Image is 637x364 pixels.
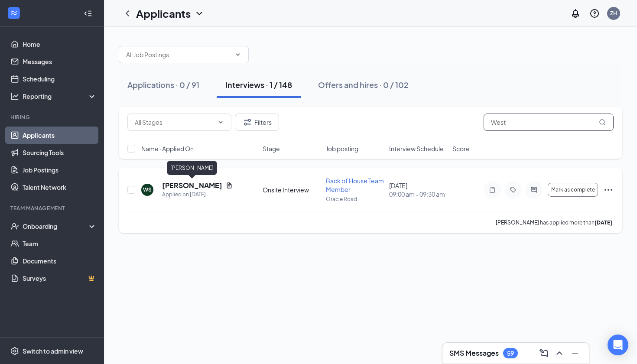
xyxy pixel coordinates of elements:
svg: QuestionInfo [589,8,600,19]
div: ZH [610,10,617,17]
span: 09:00 am - 09:30 am [389,190,447,198]
button: Filter Filters [235,114,279,131]
svg: Settings [10,347,19,355]
span: Mark as complete [551,187,595,193]
a: Talent Network [23,179,97,196]
b: [DATE] [595,219,612,226]
div: Onboarding [23,222,89,231]
div: Open Intercom Messenger [608,335,628,355]
div: [PERSON_NAME] [167,161,217,175]
a: Scheduling [23,70,97,88]
input: Search in interviews [484,114,614,131]
svg: Collapse [84,9,92,18]
span: Back of House Team Member [326,177,384,193]
svg: ChevronDown [234,51,241,58]
span: Score [452,144,470,153]
svg: Notifications [570,8,581,19]
button: Minimize [568,346,582,360]
button: Mark as complete [548,183,598,197]
svg: ChevronDown [194,8,205,19]
h5: [PERSON_NAME] [162,181,222,190]
div: Reporting [23,92,97,101]
svg: ChevronUp [554,348,565,358]
svg: Analysis [10,92,19,101]
button: ChevronUp [552,346,566,360]
svg: UserCheck [10,222,19,231]
svg: Document [226,182,233,189]
div: Interviews · 1 / 148 [225,79,292,90]
a: Documents [23,252,97,270]
div: Applications · 0 / 91 [127,79,199,90]
svg: WorkstreamLogo [10,9,18,17]
div: Hiring [10,114,95,121]
svg: ChevronDown [217,119,224,126]
input: All Job Postings [126,50,231,59]
a: Team [23,235,97,252]
span: Stage [263,144,280,153]
p: Oracle Road [326,195,384,203]
div: [DATE] [389,181,447,198]
p: [PERSON_NAME] has applied more than . [496,219,614,226]
svg: Tag [508,186,518,193]
svg: Minimize [570,348,580,358]
svg: MagnifyingGlass [599,119,606,126]
input: All Stages [135,117,214,127]
span: Name · Applied On [141,144,194,153]
div: Switch to admin view [23,347,83,355]
h1: Applicants [136,6,191,21]
a: Applicants [23,127,97,144]
svg: Ellipses [603,185,614,195]
a: SurveysCrown [23,270,97,287]
svg: Filter [242,117,253,127]
div: Onsite Interview [263,185,321,194]
div: WS [143,186,152,193]
div: Offers and hires · 0 / 102 [318,79,409,90]
svg: ChevronLeft [122,8,133,19]
span: Job posting [326,144,358,153]
div: Team Management [10,205,95,212]
svg: Note [487,186,497,193]
svg: ComposeMessage [539,348,549,358]
span: Interview Schedule [389,144,444,153]
a: Sourcing Tools [23,144,97,161]
h3: SMS Messages [449,348,499,358]
svg: ActiveChat [529,186,539,193]
a: Home [23,36,97,53]
button: ComposeMessage [537,346,551,360]
div: 59 [507,350,514,357]
a: Messages [23,53,97,70]
div: Applied on [DATE] [162,190,233,199]
a: Job Postings [23,161,97,179]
